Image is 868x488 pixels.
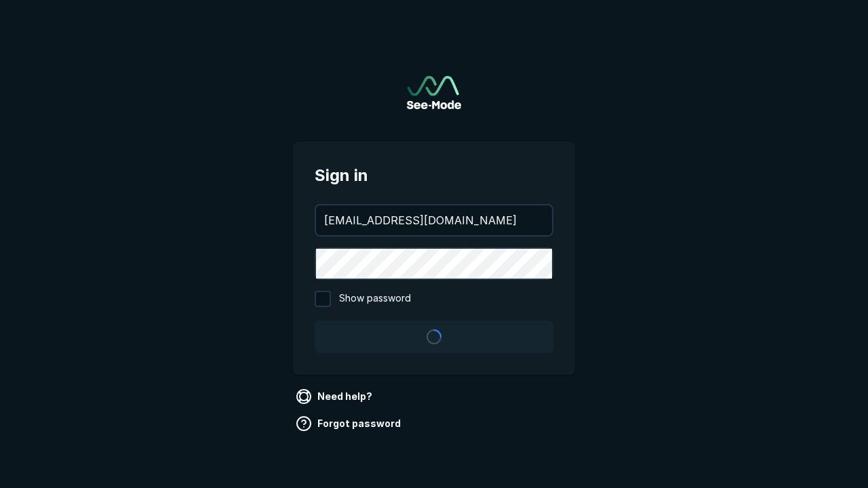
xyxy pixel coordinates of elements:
img: See-Mode Logo [407,76,461,109]
a: Forgot password [293,413,406,434]
input: your@email.com [316,205,552,235]
a: Go to sign in [407,76,461,109]
span: Show password [339,291,411,307]
a: Need help? [293,386,378,407]
span: Sign in [315,163,553,188]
